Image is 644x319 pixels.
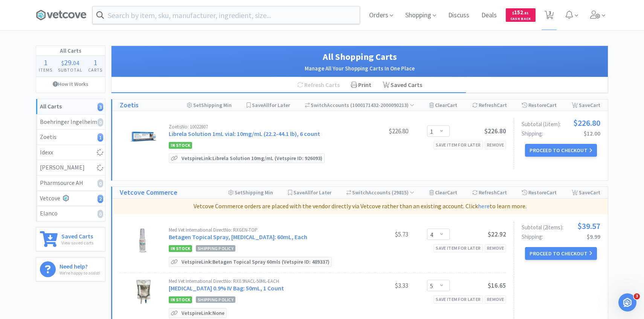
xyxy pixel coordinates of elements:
[305,189,311,196] span: All
[130,227,157,254] img: 659a5df95be44d1484aa8e8a6f59e1e7.jpg
[573,119,600,127] span: $226.80
[512,11,514,15] span: $
[377,77,428,93] a: Saved Carts
[311,102,327,108] span: Switch
[391,189,414,196] span: ( 29815 )
[584,130,600,137] span: $12.00
[577,222,600,230] span: $39.57
[169,124,352,129] div: Zoetis No: 10022807
[263,102,269,108] span: All
[169,142,192,149] span: In Stock
[429,99,457,111] div: Clear
[115,201,605,211] p: Vetcove Commerce orders are placed with the vendor directly via Vetcove rather than an existing a...
[169,227,352,232] div: Med Vet International Direct No: RXGEN-TOP
[488,230,506,238] span: $22.92
[40,148,101,157] div: Idexx
[169,130,320,137] a: Librela Solution 1mL vial: 10mg/mL (22.2-44.1 lb), 6 count
[447,102,457,108] span: Cart
[352,230,408,239] div: $5.73
[488,281,506,290] span: $16.65
[36,145,105,160] a: Idexx
[36,176,105,191] a: Pharmsource AH0
[293,189,331,196] span: Save for Later
[44,58,47,67] span: 1
[130,279,157,305] img: 9226f39509a94eb4864b7f3b19c158fc.png
[512,9,529,16] span: 152
[433,295,483,303] div: Save item for later
[40,132,101,142] div: Zoetis
[522,187,557,198] div: Restore
[93,58,97,67] span: 1
[40,194,101,203] div: Vetcove
[40,209,101,218] div: Elanco
[187,99,232,111] div: Shipping Min
[196,296,235,303] span: Shipping Policy
[85,66,105,73] h4: Carts
[634,293,640,299] span: 3
[36,191,105,206] a: Vetcove2
[429,187,457,198] div: Clear
[36,160,105,176] a: [PERSON_NAME]
[542,13,557,20] a: 3
[60,261,100,269] h6: Need help?
[587,233,600,240] span: $9.99
[478,202,490,210] a: here
[61,231,93,239] h6: Saved Carts
[523,11,529,15] span: . 81
[36,99,105,114] a: All Carts3
[40,178,101,188] div: Pharmsource AH
[235,189,243,196] span: Set
[228,187,273,198] div: Shipping Min
[169,284,284,292] a: [MEDICAL_DATA] 0.9% IV Bag: 50mL, 1 Count
[36,114,105,130] a: Boehringer Ingelheim0
[98,103,103,111] i: 3
[193,102,201,108] span: Set
[61,59,64,67] span: $
[433,244,483,252] div: Save item for later
[169,245,192,252] span: In Stock
[180,308,226,317] p: Vetspire Link: None
[36,130,105,145] a: Zoetis1
[485,244,506,252] div: Remove
[522,119,600,127] div: Subtotal ( 1 item ):
[506,5,536,25] a: $152.81Cash Back
[497,189,507,196] span: Cart
[546,102,557,108] span: Cart
[305,99,415,111] div: Accounts
[349,102,414,108] span: ( 1000171432-2000090213 )
[522,131,600,136] div: Shipping:
[525,247,597,260] button: Proceed to Checkout
[55,66,85,73] h4: Subtotal
[36,77,105,91] a: How It Works
[252,102,290,108] span: Save for Later
[485,141,506,149] div: Remove
[346,187,415,198] div: Accounts
[169,296,192,303] span: In Stock
[590,102,600,108] span: Cart
[447,189,457,196] span: Cart
[40,163,101,172] div: [PERSON_NAME]
[525,144,597,157] button: Proceed to Checkout
[196,245,235,252] span: Shipping Policy
[55,59,85,66] div: .
[36,206,105,221] a: Elanco0
[472,187,507,198] div: Refresh
[73,59,79,67] span: 04
[64,58,72,67] span: 29
[352,189,368,196] span: Switch
[93,6,360,24] input: Search by item, sku, manufacturer, ingredient, size...
[119,50,600,64] h1: All Shopping Carts
[478,12,500,19] a: Deals
[36,227,105,252] a: Saved CartsView saved carts
[36,46,105,56] h1: All Carts
[484,127,506,135] span: $226.80
[497,102,507,108] span: Cart
[291,77,345,93] div: Refresh Carts
[120,187,177,198] a: Vetcove Commerce
[130,124,157,151] img: 946ea0a38146429787952fae19f245f9_593239.jpeg
[485,295,506,303] div: Remove
[120,100,139,111] a: Zoetis
[98,118,103,127] i: 0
